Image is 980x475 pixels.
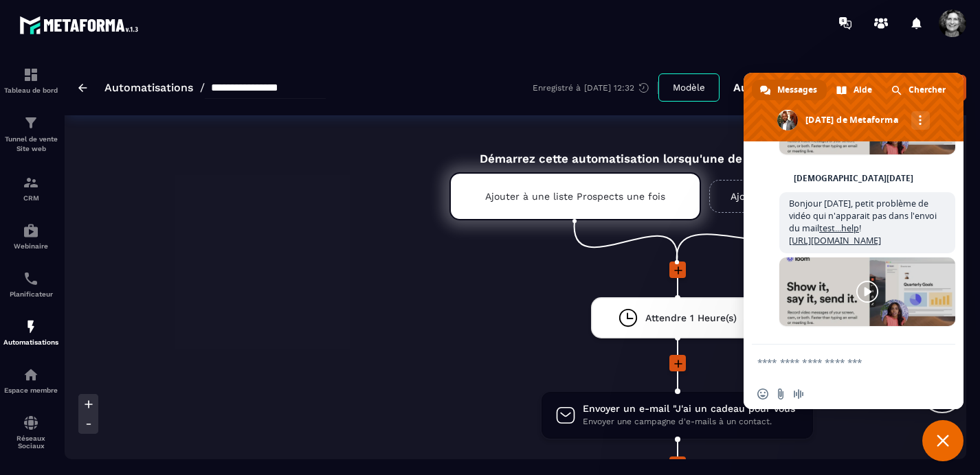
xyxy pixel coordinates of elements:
[789,198,937,246] span: Bonjour [DATE], petit problème de vidéo qui n'apparait pas dans l'envoi du mail !
[828,80,882,100] div: Aide
[757,389,768,399] span: Insérer un emoji
[23,67,39,83] img: formation
[819,222,859,234] a: test...help
[3,135,58,154] p: Tunnel de vente Site web
[533,82,658,94] div: Enregistré à
[23,415,39,431] img: social-network
[23,270,39,287] img: scheduler
[757,356,920,369] textarea: Entrez votre message...
[775,389,786,399] span: Envoyer un fichier
[3,290,58,298] p: Planificateur
[3,86,58,94] p: Tableau de bord
[645,312,737,325] span: Attendre 1 Heure(s)
[104,81,193,94] a: Automatisations
[3,104,58,164] a: formationformationTunnel de vente Site web
[922,420,964,461] div: Fermer le chat
[584,83,634,93] p: [DATE] 12:32
[3,194,58,202] p: CRM
[23,367,39,383] img: automations
[78,84,87,92] img: arrow
[23,222,39,239] img: automations
[3,356,58,404] a: automationsautomationsEspace membre
[793,389,804,399] span: Message audio
[3,435,58,450] p: Réseaux Sociaux
[23,115,39,131] img: formation
[19,12,143,38] img: logo
[789,235,881,246] a: [URL][DOMAIN_NAME]
[3,164,58,212] a: formationformationCRM
[709,180,908,213] a: Ajouter un nouveau déclencheur
[3,212,58,260] a: automationsautomationsWebinaire
[752,80,827,100] div: Messages
[583,415,799,428] span: Envoyer une campagne d'e-mails à un contact.
[883,80,955,100] div: Chercher
[658,73,720,102] button: Modèle
[3,386,58,394] p: Espace membre
[3,338,58,346] p: Automatisations
[911,111,930,130] div: Autres canaux
[485,191,665,202] p: Ajouter à une liste Prospects une fois
[854,80,872,100] span: Aide
[777,80,817,100] span: Messages
[909,80,946,100] span: Chercher
[733,81,834,94] p: Automation active
[3,242,58,250] p: Webinaire
[200,81,205,94] span: /
[23,174,39,191] img: formation
[794,174,913,183] div: [DEMOGRAPHIC_DATA][DATE]
[3,56,58,104] a: formationformationTableau de bord
[3,404,58,460] a: social-networksocial-networkRéseaux Sociaux
[3,260,58,308] a: schedulerschedulerPlanificateur
[23,318,39,335] img: automations
[3,308,58,356] a: automationsautomationsAutomatisations
[415,136,939,165] div: Démarrez cette automatisation lorsqu'une de ces actions se produit
[583,402,799,415] span: Envoyer un e-mail "J'ai un cadeau pour vous"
